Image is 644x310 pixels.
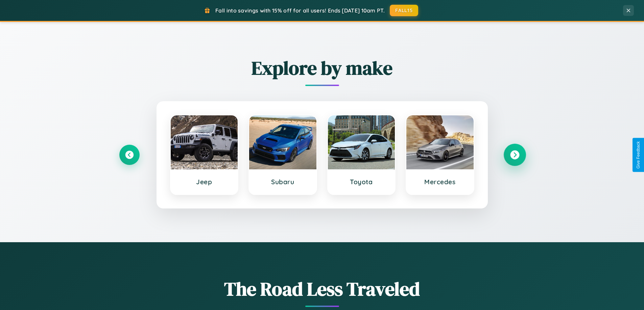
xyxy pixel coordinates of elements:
[636,141,641,169] div: Give Feedback
[256,178,310,186] h3: Subaru
[119,55,525,81] h2: Explore by make
[215,7,385,14] span: Fall into savings with 15% off for all users! Ends [DATE] 10am PT.
[390,5,418,16] button: FALL15
[413,178,467,186] h3: Mercedes
[119,276,525,302] h1: The Road Less Traveled
[335,178,388,186] h3: Toyota
[177,178,231,186] h3: Jeep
